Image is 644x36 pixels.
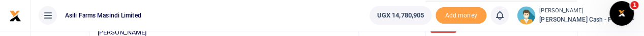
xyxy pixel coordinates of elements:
[61,11,145,20] span: Asili Farms Masindi Limited
[517,6,636,25] a: profile-user [PERSON_NAME] [PERSON_NAME] Cash - Finance
[517,6,535,25] img: profile-user
[365,6,436,25] li: Wallet ballance
[630,1,638,9] span: 1
[377,10,424,21] span: UGX 14,780,905
[539,15,636,24] span: [PERSON_NAME] Cash - Finance
[609,1,634,26] iframe: Intercom live chat
[436,11,486,19] a: Add money
[370,6,432,25] a: UGX 14,780,905
[436,7,486,24] li: Toup your wallet
[539,7,636,15] small: [PERSON_NAME]
[9,11,21,19] a: logo-small logo-large logo-large
[9,10,21,22] img: logo-small
[436,7,486,24] span: Add money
